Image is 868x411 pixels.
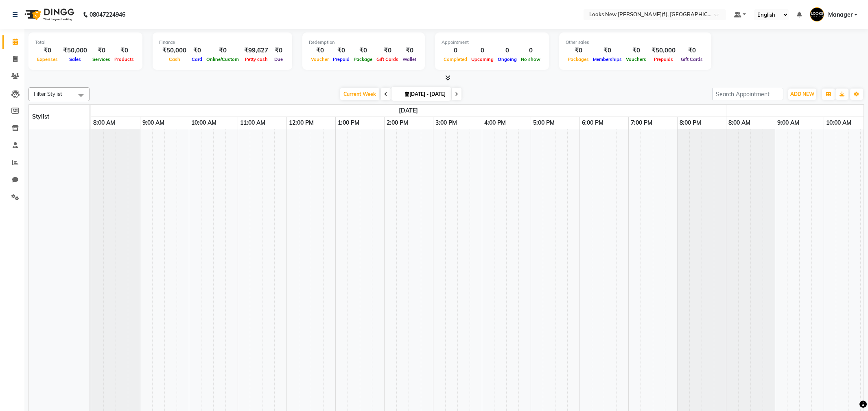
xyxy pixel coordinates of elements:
div: 0 [496,46,519,55]
a: 12:00 PM [287,117,316,129]
div: ₹0 [591,46,624,55]
a: 9:00 AM [140,117,166,129]
div: ₹0 [190,46,204,55]
span: Gift Cards [374,56,400,62]
span: Completed [442,56,469,62]
span: ADD NEW [790,91,814,97]
div: ₹0 [352,46,374,55]
div: Other sales [566,39,705,46]
a: 4:00 PM [482,117,508,129]
div: 0 [469,46,496,55]
div: 0 [442,46,469,55]
span: Card [190,56,204,62]
b: 08047224946 [90,3,125,26]
div: ₹0 [112,46,136,55]
span: Ongoing [496,56,519,62]
span: Stylist [32,113,49,120]
a: 2:00 PM [385,117,410,129]
div: ₹0 [400,46,418,55]
span: Due [272,56,285,62]
span: Prepaid [331,56,352,62]
span: Online/Custom [204,56,241,62]
div: ₹99,627 [241,46,271,55]
div: ₹50,000 [60,46,90,55]
span: Sales [67,56,83,62]
a: 11:00 AM [238,117,267,129]
span: Filter Stylist [34,91,62,97]
span: Products [112,56,136,62]
span: Services [90,56,112,62]
div: ₹0 [271,46,286,55]
a: 8:00 PM [678,117,703,129]
span: [DATE] - [DATE] [403,91,448,97]
span: Petty cash [243,56,270,62]
span: Memberships [591,56,624,62]
a: 5:00 PM [531,117,557,129]
div: ₹0 [90,46,112,55]
a: 6:00 PM [580,117,606,129]
input: Search Appointment [712,88,783,100]
a: 1:00 PM [336,117,361,129]
a: September 1, 2025 [397,105,420,117]
div: Appointment [442,39,542,46]
span: Voucher [309,56,331,62]
a: 8:00 AM [726,117,752,129]
div: ₹0 [374,46,400,55]
span: No show [519,56,542,62]
img: Manager [810,7,824,22]
div: ₹50,000 [159,46,190,55]
div: ₹0 [35,46,60,55]
div: Total [35,39,136,46]
span: Manager [828,11,853,19]
div: ₹0 [309,46,331,55]
a: 9:00 AM [775,117,801,129]
div: Redemption [309,39,418,46]
span: Wallet [400,56,418,62]
img: logo [21,3,77,26]
a: 3:00 PM [433,117,459,129]
span: Cash [167,56,182,62]
div: 0 [519,46,542,55]
a: 7:00 PM [629,117,654,129]
button: ADD NEW [788,89,816,100]
span: Upcoming [469,56,496,62]
div: Finance [159,39,286,46]
a: 8:00 AM [91,117,117,129]
div: ₹0 [679,46,705,55]
div: ₹0 [204,46,241,55]
div: ₹0 [331,46,352,55]
div: ₹0 [566,46,591,55]
span: Package [352,56,374,62]
div: ₹50,000 [648,46,679,55]
span: Vouchers [624,56,648,62]
a: 10:00 AM [189,117,219,129]
span: Expenses [35,56,60,62]
div: ₹0 [624,46,648,55]
span: Prepaids [652,56,675,62]
span: Current Week [340,88,379,100]
a: 10:00 AM [824,117,853,129]
span: Packages [566,56,591,62]
span: Gift Cards [679,56,705,62]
